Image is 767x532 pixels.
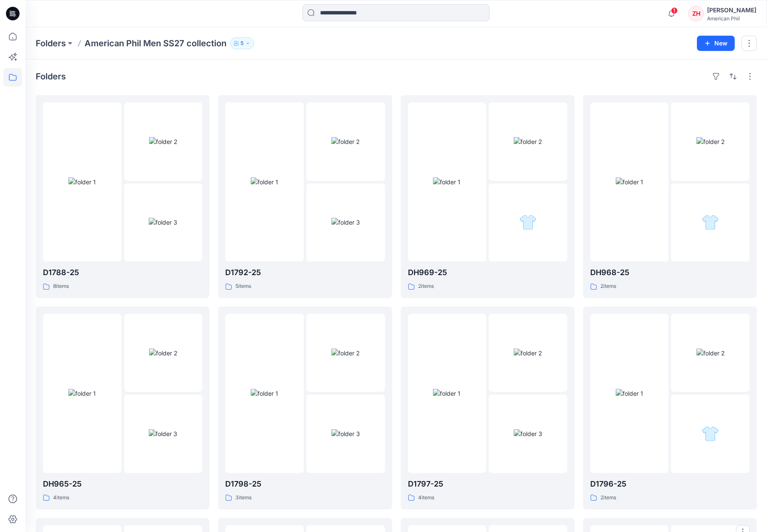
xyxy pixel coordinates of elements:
[68,389,96,398] img: folder 1
[225,478,385,490] p: D1798-25
[331,137,359,146] img: folder 2
[600,282,616,291] p: 2 items
[53,282,69,291] p: 8 items
[600,493,616,502] p: 2 items
[218,95,392,298] a: folder 1folder 2folder 3D1792-255items
[697,36,735,51] button: New
[514,137,542,146] img: folder 2
[702,425,719,442] img: folder 3
[696,137,725,146] img: folder 2
[149,137,177,146] img: folder 2
[702,214,719,231] img: folder 3
[583,95,757,298] a: folder 1folder 2folder 3DH968-252items
[36,95,209,298] a: folder 1folder 2folder 3D1788-258items
[43,267,202,279] p: D1788-25
[696,349,725,357] img: folder 2
[408,267,567,279] p: DH969-25
[688,6,704,21] div: ZH
[707,5,756,15] div: [PERSON_NAME]
[616,177,643,186] img: folder 1
[149,218,177,227] img: folder 3
[590,267,750,279] p: DH968-25
[514,429,542,438] img: folder 3
[43,478,202,490] p: DH965-25
[331,349,359,357] img: folder 2
[235,282,251,291] p: 5 items
[53,493,69,502] p: 4 items
[85,37,226,49] p: American Phil Men SS27 collection
[707,15,756,22] div: American Phil
[235,493,252,502] p: 3 items
[241,39,243,48] p: 5
[418,282,434,291] p: 2 items
[418,493,434,502] p: 4 items
[671,7,678,14] span: 1
[331,429,360,438] img: folder 3
[149,429,177,438] img: folder 3
[519,214,537,231] img: folder 3
[149,349,177,357] img: folder 2
[331,218,360,227] img: folder 3
[251,177,278,186] img: folder 1
[225,267,385,279] p: D1792-25
[433,177,461,186] img: folder 1
[68,177,96,186] img: folder 1
[514,349,542,357] img: folder 2
[401,307,575,509] a: folder 1folder 2folder 3D1797-254items
[218,307,392,509] a: folder 1folder 2folder 3D1798-253items
[583,307,757,509] a: folder 1folder 2folder 3D1796-252items
[616,389,643,398] img: folder 1
[230,37,254,49] button: 5
[408,478,567,490] p: D1797-25
[590,478,750,490] p: D1796-25
[433,389,461,398] img: folder 1
[251,389,278,398] img: folder 1
[36,71,66,82] h4: Folders
[401,95,575,298] a: folder 1folder 2folder 3DH969-252items
[36,307,209,509] a: folder 1folder 2folder 3DH965-254items
[36,37,66,49] a: Folders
